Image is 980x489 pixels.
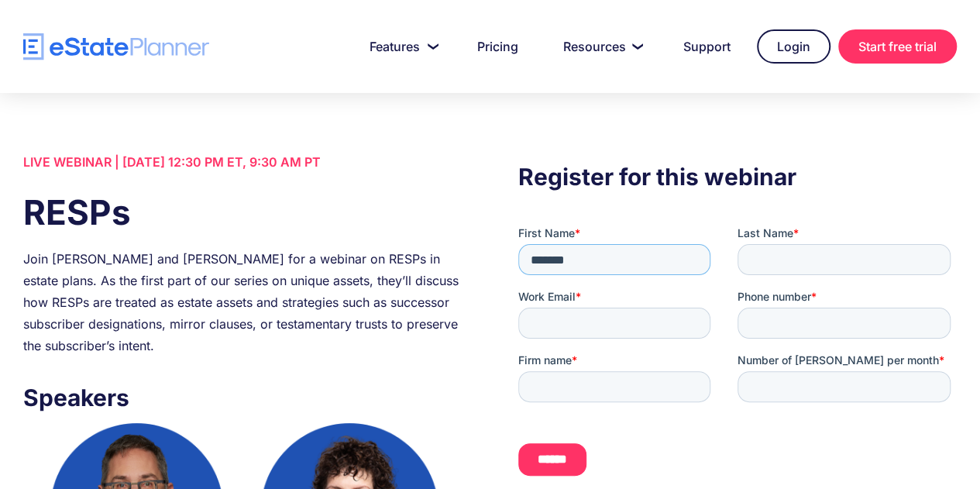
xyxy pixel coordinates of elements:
h3: Speakers [23,380,462,415]
div: LIVE WEBINAR | [DATE] 12:30 PM ET, 9:30 AM PT [23,151,462,173]
a: Start free trial [838,29,957,64]
a: Features [351,31,451,62]
a: Login [757,29,830,64]
a: Pricing [459,31,537,62]
a: home [23,33,209,60]
h1: RESPs [23,188,462,236]
a: Resources [545,31,657,62]
div: Join [PERSON_NAME] and [PERSON_NAME] for a webinar on RESPs in estate plans. As the first part of... [23,248,462,356]
a: Support [665,31,749,62]
h3: Register for this webinar [518,159,957,195]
